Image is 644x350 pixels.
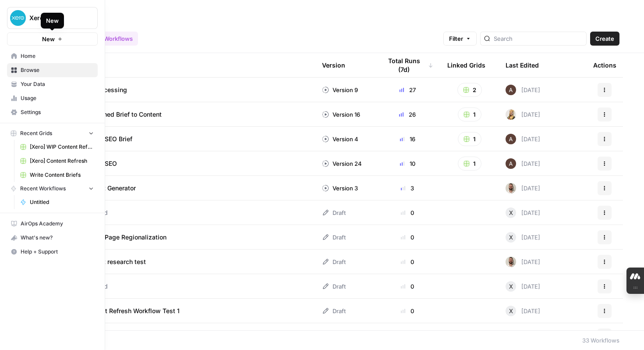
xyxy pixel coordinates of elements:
a: Visit our Knowledge Base [13,186,163,202]
div: [DATE] [506,183,540,193]
a: AirOps Academy [7,217,98,231]
img: Profile image for Fin [18,124,35,141]
a: Untitled [74,282,308,291]
a: Preprocessing [74,86,308,94]
p: How can we help? [18,77,158,92]
div: 0 [382,233,433,242]
div: Version 9 [322,86,358,94]
span: Single Page Regionalization [85,233,166,242]
button: 1 [458,107,481,121]
div: Draft [322,257,346,266]
div: Recent messageProfile image for FinIf you still need help creating folders or understanding why t... [9,103,166,149]
span: Untitled [30,198,94,206]
div: • [DATE] [50,132,74,142]
div: Draft [322,208,346,217]
button: New [7,32,98,46]
a: Settings [7,105,98,119]
span: Messages [117,296,147,302]
div: 0 [382,307,433,315]
a: Home [7,49,98,63]
span: [Xero] Content Refresh [30,157,94,165]
a: Usage [7,91,98,105]
button: 1 [458,157,481,171]
div: 0 [382,257,433,266]
div: [DATE] [506,281,540,292]
a: Prompt Generator [74,184,308,193]
span: Prompt research test [85,257,146,266]
div: Version 24 [322,159,362,168]
img: zb84x8s0occuvl3br2ttumd0rm88 [506,183,516,193]
span: Home [34,296,53,302]
span: Usage [21,94,94,102]
div: [DATE] [506,134,540,144]
span: X [509,208,513,217]
button: Help + Support [7,245,98,259]
img: ygsh7oolkwauxdw54hskm6m165th [506,109,516,120]
div: Profile image for FinIf you still need help creating folders or understanding why the "Create" bu... [9,116,166,149]
img: wtbmvrjo3qvncyiyitl6zoukl9gz [506,134,516,144]
div: 16 [382,135,433,143]
img: wtbmvrjo3qvncyiyitl6zoukl9gz [506,85,516,95]
img: zb84x8s0occuvl3br2ttumd0rm88 [506,257,516,267]
span: Settings [21,108,94,116]
span: Home [21,52,94,60]
span: Prompt Generator [85,184,136,193]
button: Messages [88,274,175,309]
div: [DATE] [506,109,540,120]
div: 33 Workflows [582,336,619,345]
span: Combined Brief to Content [85,110,162,119]
span: Create [595,34,614,43]
button: 1 [458,132,481,146]
a: [Xero] Content Refresh [16,154,98,168]
div: 3 [382,184,433,193]
img: logo [18,17,62,31]
div: Send us a message [18,161,146,170]
div: 26 [382,110,433,119]
a: Untitled [16,195,98,209]
div: Version 3 [322,184,358,193]
div: What's new? [7,231,97,244]
div: Profile image for Steven [127,14,145,32]
div: Version 4 [322,135,358,143]
a: Write Content Briefs [16,168,98,182]
div: [DATE] [506,257,540,267]
span: Help + Support [21,248,94,256]
div: Profile image for Arnett [110,14,128,32]
button: 2 [457,83,482,97]
div: Version 16 [322,110,360,119]
img: hhvb4k0o6taho4k3f09lr9vlf6ca [506,330,516,341]
button: What's new? [7,231,98,245]
div: Actions [593,53,616,77]
div: Close [151,14,166,30]
div: 10 [382,159,433,168]
a: Combined Brief to Content [74,110,308,119]
input: Search [494,34,583,43]
div: [DATE] [506,85,540,95]
span: New [42,35,55,43]
div: Draft [322,282,346,291]
span: X [509,282,513,291]
div: Version [322,53,345,77]
div: 27 [382,86,433,94]
span: Filter [449,34,463,43]
div: [DATE] [506,158,540,169]
button: Workspace: XeroOps [7,7,98,29]
span: Your Data [21,80,94,88]
a: [Xero] WIP Content Refresh [16,140,98,154]
div: Recent message [18,111,157,120]
span: Write Content Briefs [30,171,94,179]
div: Draft [322,233,346,242]
button: Recent Grids [7,127,98,140]
span: Content Refresh Workflow Test 1 [85,307,180,315]
span: Recent Workflows [20,185,66,193]
span: X [509,307,513,315]
div: Visit our Knowledge Base [18,189,147,199]
div: Profile image for Joel [94,14,111,32]
p: Hi Outi 👋 [18,62,158,77]
span: Browse [21,66,94,74]
div: 0 [382,208,433,217]
div: Send us a message [9,154,166,178]
span: [Xero] WIP Content Refresh [30,143,94,151]
span: XeroOps [29,14,82,22]
a: Untitled [74,208,308,217]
